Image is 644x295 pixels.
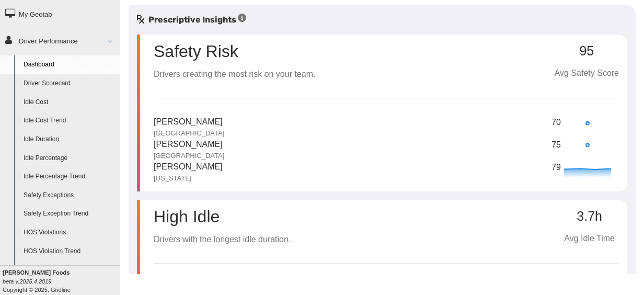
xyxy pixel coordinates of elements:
a: Safety Exceptions [19,186,120,205]
a: Idle Percentage Trend [19,167,120,186]
p: 70 [551,116,561,129]
p: Drivers creating the most risk on your team. [154,68,315,81]
a: HOS Explanation Reports [19,260,120,279]
i: beta v.2025.4.2019 [3,278,51,285]
a: HOS Violations [19,223,120,242]
h5: Prescriptive Insights [137,14,246,26]
p: [PERSON_NAME] [154,161,223,174]
p: [PERSON_NAME] [154,116,224,129]
p: Avg Idle Time [560,232,619,245]
a: Idle Percentage [19,149,120,168]
a: Idle Duration [19,130,120,149]
a: Safety Exception Trend [19,205,120,223]
p: Avg Safety Score [555,67,619,80]
p: 95 [555,44,619,59]
a: HOS Violation Trend [19,242,120,261]
p: 3.7h [560,209,619,224]
a: Idle Cost [19,93,120,112]
p: [GEOGRAPHIC_DATA] [154,129,224,138]
a: Idle Cost Trend [19,111,120,130]
a: Driver Scorecard [19,74,120,93]
p: Safety Risk [154,43,238,60]
div: Copyright © 2025, Gridline [3,268,120,294]
b: [PERSON_NAME] Foods [3,269,70,276]
p: [US_STATE] [154,174,223,183]
p: [GEOGRAPHIC_DATA] [154,151,224,161]
p: High Idle [154,208,291,225]
p: 79 [551,161,561,174]
a: Dashboard [19,55,120,74]
p: 75 [551,139,561,152]
p: Drivers with the longest idle duration. [154,233,291,246]
p: [PERSON_NAME] [154,138,224,151]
